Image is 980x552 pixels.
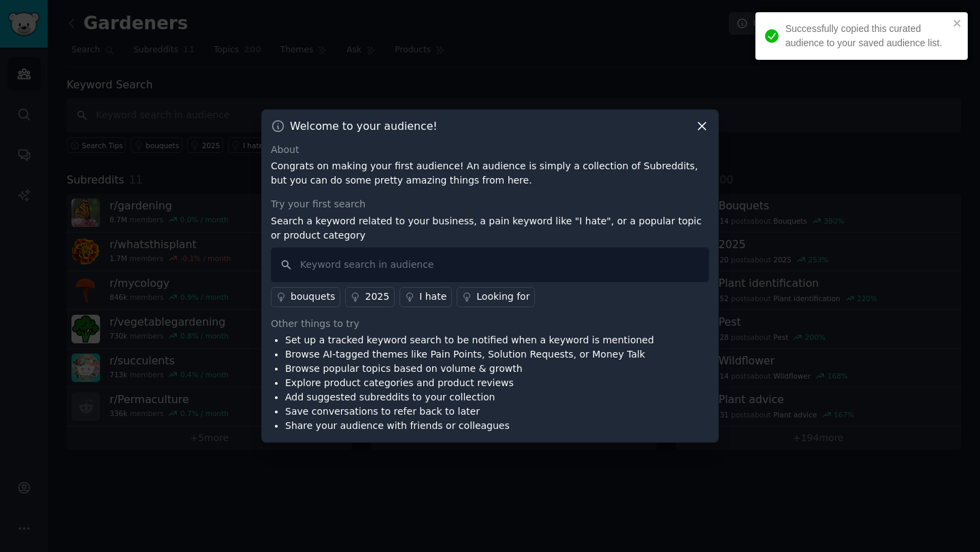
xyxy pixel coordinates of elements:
p: Congrats on making your first audience! An audience is simply a collection of Subreddits, but you... [271,159,709,188]
div: Other things to try [271,317,709,331]
a: bouquets [271,287,340,307]
input: Keyword search in audience [271,247,709,282]
div: I hate [419,290,446,304]
div: Successfully copied this curated audience to your saved audience list. [785,22,949,50]
li: Explore product categories and product reviews [285,376,654,390]
li: Set up a tracked keyword search to be notified when a keyword is mentioned [285,333,654,347]
li: Browse popular topics based on volume & growth [285,362,654,376]
li: Browse AI-tagged themes like Pain Points, Solution Requests, or Money Talk [285,347,654,362]
div: Looking for [476,290,529,304]
a: I hate [399,287,452,307]
a: Looking for [457,287,535,307]
div: 2025 [365,290,389,304]
li: Share your audience with friends or colleagues [285,419,654,433]
h3: Welcome to your audience! [290,119,438,133]
li: Save conversations to refer back to later [285,404,654,419]
div: About [271,143,709,157]
li: Add suggested subreddits to your collection [285,390,654,404]
div: bouquets [291,290,335,304]
a: 2025 [345,287,395,307]
div: Try your first search [271,197,709,211]
button: close [953,18,962,29]
p: Search a keyword related to your business, a pain keyword like "I hate", or a popular topic or pr... [271,214,709,243]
